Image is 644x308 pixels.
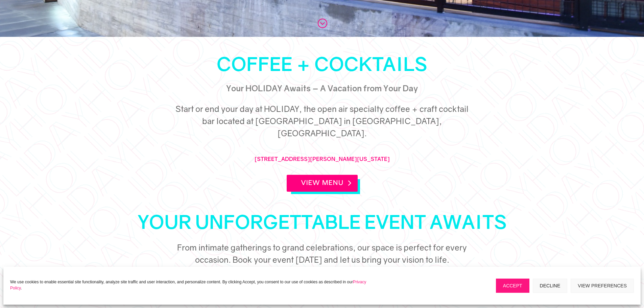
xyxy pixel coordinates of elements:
[496,279,529,293] button: Accept
[226,83,418,93] span: Your HOLIDAY Awaits – A Vacation from Your Day
[287,175,358,192] a: View Menu
[533,279,568,293] button: Decline
[170,241,474,269] h5: From intimate gatherings to grand celebrations, our space is perfect for every occasion. Book you...
[102,54,542,77] h1: cOFFEE + cocktails
[255,156,390,162] a: [STREET_ADDRESS][PERSON_NAME][US_STATE]
[170,103,474,143] h5: Start or end your day at HOLIDAY, the open air specialty coffee + craft cocktail bar located at [...
[571,279,634,293] button: View preferences
[317,18,327,28] a: ;
[102,212,542,235] h1: your unforgettable Event Awaits
[10,279,376,291] p: We use cookies to enable essential site functionality, analyze site traffic and user interaction,...
[10,280,366,290] a: Privacy Policy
